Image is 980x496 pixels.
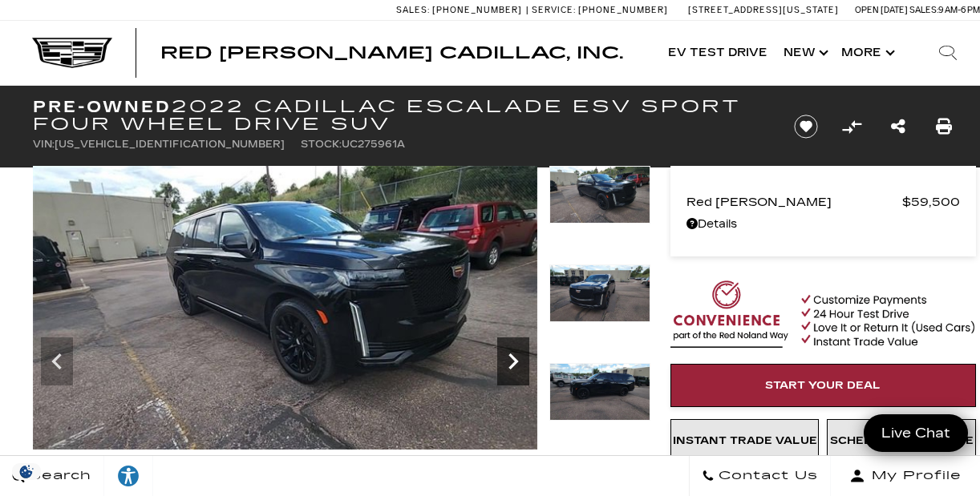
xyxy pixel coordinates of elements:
div: Previous [41,337,73,385]
div: Search [916,21,980,85]
span: Service: [532,5,576,15]
a: Service: [PHONE_NUMBER] [526,6,672,14]
span: Open [DATE] [855,5,908,15]
span: Contact Us [715,465,818,487]
a: Instant Trade Value [670,419,820,462]
span: Red [PERSON_NAME] Cadillac, Inc. [160,43,623,63]
img: Used 2022 Black Raven Cadillac Sport image 2 [33,166,537,450]
a: Live Chat [864,414,968,452]
div: Explore your accessibility options [104,464,152,488]
a: Red [PERSON_NAME] Cadillac, Inc. [160,45,623,61]
span: My Profile [865,465,962,487]
span: [PHONE_NUMBER] [432,5,522,15]
span: [PHONE_NUMBER] [578,5,668,15]
button: Compare Vehicle [840,115,864,139]
a: Details [686,213,960,236]
a: Share this Pre-Owned 2022 Cadillac Escalade ESV Sport Four Wheel Drive SUV [891,115,905,138]
a: Print this Pre-Owned 2022 Cadillac Escalade ESV Sport Four Wheel Drive SUV [936,115,952,138]
a: Explore your accessibility options [104,456,153,496]
a: Red [PERSON_NAME] $59,500 [686,191,960,213]
span: UC275961A [342,139,405,150]
a: Schedule Test Drive [827,419,976,462]
span: Live Chat [873,424,958,442]
img: Used 2022 Black Raven Cadillac Sport image 4 [549,363,650,421]
img: Cadillac Dark Logo with Cadillac White Text [32,38,112,68]
span: $59,500 [902,191,960,213]
span: Stock: [301,139,342,150]
span: [US_VEHICLE_IDENTIFICATION_NUMBER] [55,139,285,150]
button: Save vehicle [788,114,824,139]
span: Sales: [909,5,938,15]
div: Next [497,337,529,385]
a: EV Test Drive [660,21,775,85]
span: Start Your Deal [765,379,881,392]
img: Used 2022 Black Raven Cadillac Sport image 3 [549,264,650,322]
span: 9 AM-6 PM [938,5,980,15]
a: New [775,21,833,85]
button: Open user profile menu [831,456,980,496]
img: Used 2022 Black Raven Cadillac Sport image 2 [549,166,650,224]
span: VIN: [33,139,55,150]
span: Sales: [396,5,430,15]
a: Contact Us [689,456,831,496]
span: Search [25,465,91,487]
a: Start Your Deal [670,364,976,407]
strong: Pre-Owned [33,97,172,116]
span: Instant Trade Value [673,434,817,447]
h1: 2022 Cadillac Escalade ESV Sport Four Wheel Drive SUV [33,98,767,133]
span: Schedule Test Drive [830,434,974,447]
a: [STREET_ADDRESS][US_STATE] [688,5,839,15]
button: More [833,21,900,85]
a: Sales: [PHONE_NUMBER] [396,6,526,14]
img: Opt-Out Icon [8,463,45,480]
section: Click to Open Cookie Consent Modal [8,463,45,480]
span: Red [PERSON_NAME] [686,191,902,213]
